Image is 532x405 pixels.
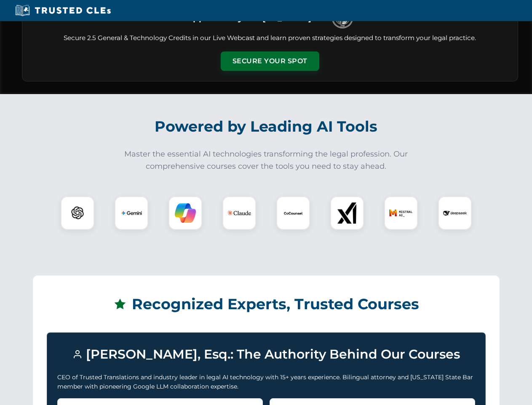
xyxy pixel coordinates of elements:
[57,373,475,391] p: CEO of Trusted Translations and industry leader in legal AI technology with 15+ years experience....
[221,51,319,71] button: Secure Your Spot
[47,289,486,319] h2: Recognized Experts, Trusted Courses
[33,112,500,141] h2: Powered by Leading AI Tools
[13,4,113,17] img: Trusted CLEs
[227,201,251,225] img: Claude Logo
[32,33,508,43] p: Secure 2.5 General & Technology Credits in our Live Webcast and learn proven strategies designed ...
[389,201,413,225] img: Mistral AI Logo
[330,196,364,230] div: xAI
[115,196,148,230] div: Gemini
[337,202,358,224] img: xAI Logo
[438,196,472,230] div: DeepSeek
[57,343,475,366] h3: [PERSON_NAME], Esq.: The Authority Behind Our Courses
[443,201,467,225] img: DeepSeek Logo
[222,196,256,230] div: Claude
[168,196,202,230] div: Copilot
[65,201,90,225] img: ChatGPT Logo
[283,202,304,224] img: CoCounsel Logo
[175,202,196,224] img: Copilot Logo
[276,196,310,230] div: CoCounsel
[61,196,94,230] div: ChatGPT
[384,196,418,230] div: Mistral AI
[119,148,414,173] p: Master the essential AI technologies transforming the legal profession. Our comprehensive courses...
[121,202,142,224] img: Gemini Logo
